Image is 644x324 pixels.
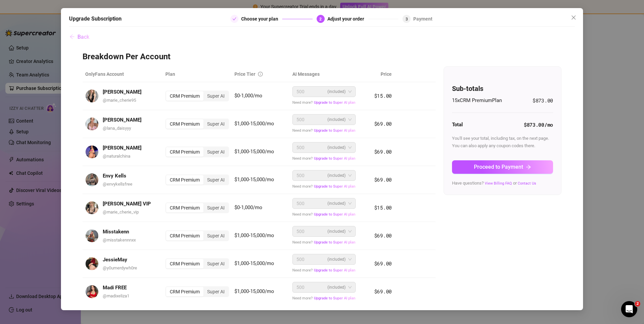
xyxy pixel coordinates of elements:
[86,229,98,242] img: avatar.jpg
[86,118,98,130] img: avatar.jpg
[635,301,640,306] span: 2
[83,66,163,82] th: OnlyFans Account
[327,170,346,181] span: (included)
[526,164,531,170] span: arrow-right
[69,30,90,43] button: Back
[103,117,141,123] strong: [PERSON_NAME]
[234,71,255,77] span: Price Tier
[234,93,262,99] span: $0-1,000/mo
[69,34,75,39] span: arrow-left
[296,198,304,208] span: 500
[203,287,228,296] div: Super AI
[568,15,579,20] span: Close
[165,286,229,297] div: segmented control
[166,91,203,101] div: CRM Premium
[234,149,274,155] span: $1,000-15,000/mo
[314,296,356,301] button: Upgrade to Super AI plan
[296,142,304,153] span: 500
[314,268,355,272] span: Upgrade to Super AI plan
[103,145,141,151] strong: [PERSON_NAME]
[314,184,355,189] span: Upgrade to Super AI plan
[452,84,553,93] h4: Sub-totals
[314,212,355,217] span: Upgrade to Super AI plan
[165,230,229,241] div: segmented control
[232,17,236,21] span: check
[165,147,229,157] div: segmented control
[406,17,408,22] span: 3
[296,115,304,125] span: 500
[327,142,346,153] span: (included)
[83,52,561,62] h3: Breakdown Per Account
[292,212,356,217] span: Need more?
[524,121,553,128] strong: $873.00 /mo
[413,15,432,23] div: Payment
[296,226,304,236] span: 500
[296,282,304,292] span: 500
[314,156,355,161] span: Upgrade to Super AI plan
[86,257,98,270] img: avatar.jpg
[374,232,392,239] span: $69.00
[314,128,355,133] span: Upgrade to Super AI plan
[166,175,203,185] div: CRM Premium
[374,120,392,127] span: $69.00
[234,232,274,238] span: $1,000-15,000/mo
[327,87,346,97] span: (included)
[234,204,262,210] span: $0-1,000/mo
[292,184,356,189] span: Need more?
[374,204,392,211] span: $15.00
[203,91,228,101] div: Super AI
[203,203,228,213] div: Super AI
[103,182,132,187] span: @ envykellsfree
[533,97,553,105] span: $873.00
[203,175,228,185] div: Super AI
[166,259,203,268] div: CRM Premium
[163,66,232,82] th: Plan
[374,260,392,267] span: $69.00
[292,156,356,161] span: Need more?
[86,145,98,158] img: avatar.jpg
[296,170,304,181] span: 500
[327,254,346,264] span: (included)
[314,296,355,300] span: Upgrade to Super AI plan
[86,201,98,214] img: avatar.jpg
[452,97,502,105] span: 15 x CRM Premium Plan
[234,176,274,183] span: $1,000-15,000/mo
[314,100,355,105] span: Upgrade to Super AI plan
[314,128,356,133] button: Upgrade to Super AI plan
[314,184,356,189] button: Upgrade to Super AI plan
[292,240,356,245] span: Need more?
[485,181,512,186] a: View Billing FAQ
[374,288,392,295] span: $69.00
[296,254,304,264] span: 500
[319,17,322,22] span: 2
[166,203,203,213] div: CRM Premium
[77,34,89,40] span: Back
[103,237,136,242] span: @ misstakennnxx
[452,181,536,186] span: Have questions? or
[103,285,127,291] strong: Madi FREE
[314,100,356,105] button: Upgrade to Super AI plan
[362,66,394,82] th: Price
[518,181,536,186] a: Contact Us
[327,115,346,125] span: (included)
[103,265,137,270] span: @ y0urnerdywh0re
[166,231,203,240] div: CRM Premium
[103,126,131,131] span: @ lana_daisyyy
[103,98,136,103] span: @ marie_cherie95
[292,296,356,300] span: Need more?
[203,259,228,268] div: Super AI
[86,285,98,298] img: avatar.jpg
[103,201,151,207] strong: [PERSON_NAME] VIP
[234,288,274,294] span: $1,000-15,000/mo
[241,15,282,23] div: Choose your plan
[568,12,579,23] button: Close
[327,198,346,208] span: (included)
[314,268,356,273] button: Upgrade to Super AI plan
[296,87,304,97] span: 500
[103,257,127,263] strong: JessieMay
[86,90,98,102] img: avatar.jpg
[452,136,549,148] span: You'll see your total, including tax, on the next page. You can also apply any coupon codes there.
[165,119,229,129] div: segmented control
[292,128,356,133] span: Need more?
[203,119,228,129] div: Super AI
